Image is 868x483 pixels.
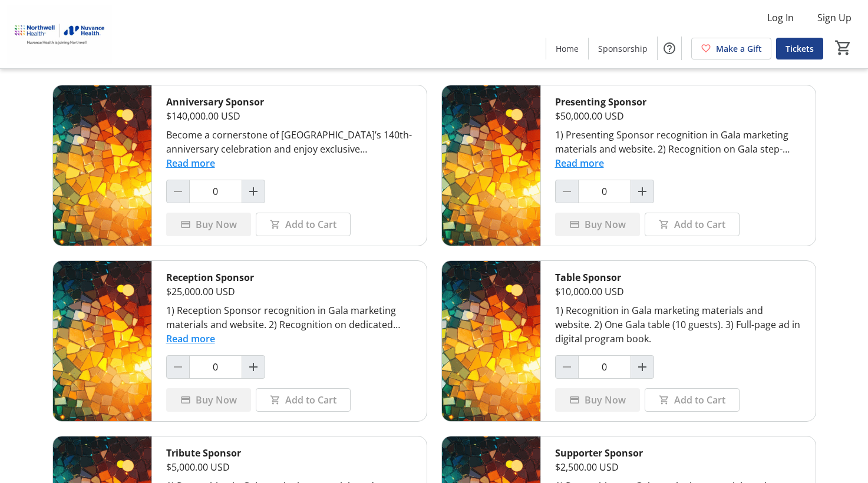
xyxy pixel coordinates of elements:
[556,42,579,55] span: Home
[166,270,412,284] div: Reception Sponsor
[189,355,242,379] input: Reception Sponsor Quantity
[631,356,654,378] button: Increment by one
[242,180,265,203] button: Increment by one
[691,38,771,59] a: Make a Gift
[442,261,540,421] img: Table Sponsor
[578,180,631,203] input: Presenting Sponsor Quantity
[716,42,762,55] span: Make a Gift
[658,37,681,60] button: Help
[166,460,412,474] div: $5,000.00 USD
[53,261,151,421] img: Reception Sponsor
[53,85,151,246] img: Anniversary Sponsor
[166,303,412,332] div: 1) Reception Sponsor recognition in Gala marketing materials and website. 2) Recognition on dedic...
[442,85,540,246] img: Presenting Sponsor
[776,38,823,59] a: Tickets
[589,38,657,59] a: Sponsorship
[833,37,854,58] button: Cart
[546,38,588,59] a: Home
[578,355,631,379] input: Table Sponsor Quantity
[166,156,215,170] button: Read more
[166,284,412,299] div: $25,000.00 USD
[555,446,801,460] div: Supporter Sponsor
[555,460,801,474] div: $2,500.00 USD
[189,180,242,203] input: Anniversary Sponsor Quantity
[166,109,412,123] div: $140,000.00 USD
[598,42,648,55] span: Sponsorship
[7,5,112,64] img: Nuvance Health's Logo
[758,8,803,27] button: Log In
[786,42,814,55] span: Tickets
[555,109,801,123] div: $50,000.00 USD
[631,180,654,203] button: Increment by one
[555,128,801,156] div: 1) Presenting Sponsor recognition in Gala marketing materials and website. 2) Recognition on Gala...
[555,303,801,346] div: 1) Recognition in Gala marketing materials and website. 2) One Gala table (10 guests). 3) Full-pa...
[166,95,412,109] div: Anniversary Sponsor
[555,95,801,109] div: Presenting Sponsor
[767,11,794,25] span: Log In
[242,356,265,378] button: Increment by one
[817,11,852,25] span: Sign Up
[166,128,412,156] div: Become a cornerstone of [GEOGRAPHIC_DATA]’s 140th-anniversary celebration and enjoy exclusive rec...
[166,446,412,460] div: Tribute Sponsor
[166,332,215,346] button: Read more
[555,270,801,284] div: Table Sponsor
[555,156,604,170] button: Read more
[808,8,861,27] button: Sign Up
[555,284,801,299] div: $10,000.00 USD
